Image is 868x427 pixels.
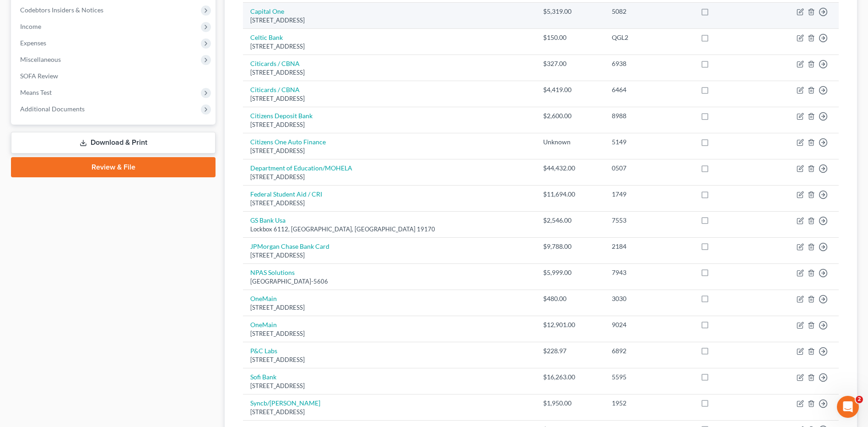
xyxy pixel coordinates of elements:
[612,294,686,303] div: 3030
[250,7,284,15] a: Capital One
[250,86,300,93] a: Citicards / CBNA
[20,72,58,80] span: SOFA Review
[250,242,329,250] a: JPMorgan Chase Bank Card
[20,6,103,14] span: Codebtors Insiders & Notices
[612,320,686,329] div: 9024
[612,164,686,173] div: 0507
[250,112,313,120] a: Citizens Deposit Bank
[250,16,528,25] div: [STREET_ADDRESS]
[250,295,277,302] a: OneMain
[250,399,320,407] a: Syncb/[PERSON_NAME]
[543,137,597,147] div: Unknown
[612,7,686,16] div: 5082
[543,7,597,16] div: $5,319.00
[250,216,286,224] a: GS Bank Usa
[250,33,283,41] a: Celtic Bank
[20,55,61,63] span: Miscellaneous
[250,42,528,51] div: [STREET_ADDRESS]
[250,251,528,260] div: [STREET_ADDRESS]
[250,347,277,355] a: P&C Labs
[612,85,686,94] div: 6464
[250,173,528,181] div: [STREET_ADDRESS]
[20,22,41,30] span: Income
[250,356,528,364] div: [STREET_ADDRESS]
[11,157,216,177] a: Review & File
[856,396,863,403] span: 2
[543,216,597,225] div: $2,546.00
[543,399,597,408] div: $1,950.00
[250,382,528,390] div: [STREET_ADDRESS]
[543,111,597,120] div: $2,600.00
[612,399,686,408] div: 1952
[543,59,597,68] div: $327.00
[543,164,597,173] div: $44,432.00
[543,190,597,199] div: $11,694.00
[250,94,528,103] div: [STREET_ADDRESS]
[250,60,300,67] a: Citicards / CBNA
[543,268,597,277] div: $5,999.00
[250,277,528,286] div: [GEOGRAPHIC_DATA]-5606
[612,346,686,356] div: 6892
[543,320,597,329] div: $12,901.00
[11,132,216,153] a: Download & Print
[543,33,597,42] div: $150.00
[837,396,859,418] iframe: Intercom live chat
[250,225,528,234] div: Lockbox 6112, [GEOGRAPHIC_DATA], [GEOGRAPHIC_DATA] 19170
[543,85,597,94] div: $4,419.00
[250,329,528,338] div: [STREET_ADDRESS]
[250,321,277,328] a: OneMain
[612,111,686,120] div: 8988
[250,373,276,381] a: Sofi Bank
[612,242,686,251] div: 2184
[612,137,686,147] div: 5149
[20,88,52,96] span: Means Test
[612,59,686,68] div: 6938
[250,164,352,172] a: Department of Education/MOHELA
[543,372,597,382] div: $16,263.00
[612,190,686,199] div: 1749
[612,372,686,382] div: 5595
[250,199,528,208] div: [STREET_ADDRESS]
[543,242,597,251] div: $9,788.00
[250,120,528,129] div: [STREET_ADDRESS]
[250,147,528,155] div: [STREET_ADDRESS]
[543,294,597,303] div: $480.00
[612,216,686,225] div: 7553
[250,138,326,146] a: Citizens One Auto Finance
[612,33,686,42] div: QGL2
[250,408,528,416] div: [STREET_ADDRESS]
[20,105,85,113] span: Additional Documents
[250,268,295,276] a: NPAS Solutions
[20,39,46,47] span: Expenses
[612,268,686,277] div: 7943
[543,346,597,356] div: $228.97
[13,68,216,84] a: SOFA Review
[250,68,528,77] div: [STREET_ADDRESS]
[250,303,528,312] div: [STREET_ADDRESS]
[250,190,322,198] a: Federal Student Aid / CRI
